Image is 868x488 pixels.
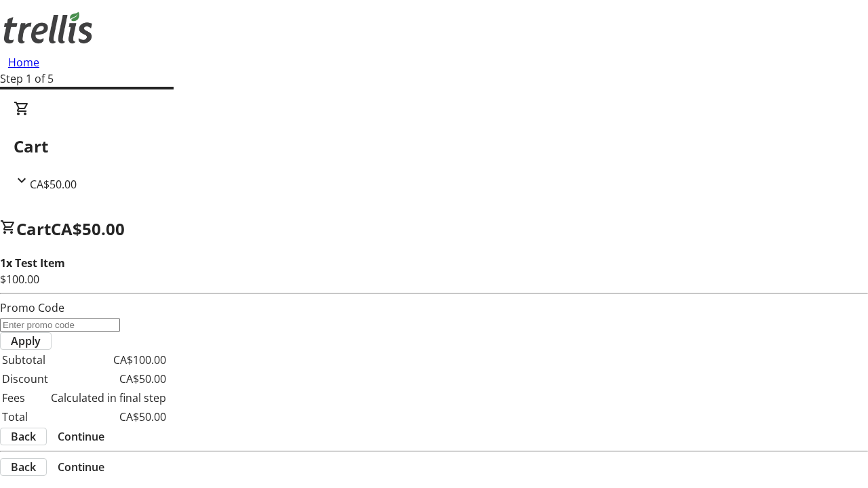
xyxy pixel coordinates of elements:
button: Continue [47,459,115,475]
td: Total [1,408,49,426]
span: Cart [16,218,51,240]
td: Discount [1,370,49,388]
span: Back [11,459,36,475]
td: CA$50.00 [50,408,167,426]
span: Continue [58,428,104,445]
span: Apply [11,333,41,349]
span: Continue [58,459,104,475]
td: CA$50.00 [50,370,167,388]
td: Calculated in final step [50,389,167,407]
td: Fees [1,389,49,407]
td: CA$100.00 [50,351,167,369]
div: CartCA$50.00 [14,100,854,192]
span: CA$50.00 [51,218,125,240]
h2: Cart [14,134,854,159]
span: Back [11,428,36,445]
td: Subtotal [1,351,49,369]
span: CA$50.00 [30,177,77,192]
button: Continue [47,428,115,445]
